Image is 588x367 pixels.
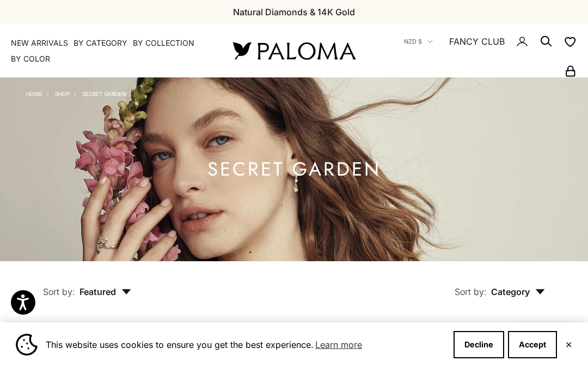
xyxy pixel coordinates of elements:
[73,38,127,49] summary: By Category
[11,38,207,64] nav: Primary navigation
[430,261,570,307] button: Sort by: Category
[133,38,194,49] summary: By Collection
[79,286,131,297] span: Featured
[233,5,355,19] p: Natural Diamonds & 14K Gold
[455,286,487,297] span: Sort by:
[11,53,50,64] summary: By Color
[16,334,38,356] img: Cookie banner
[491,286,545,297] span: Category
[381,24,577,77] nav: Secondary navigation
[18,261,156,307] button: Sort by: Featured
[207,163,381,176] h1: Secret Garden
[454,331,504,358] button: Decline
[82,91,126,97] a: Secret Garden
[11,38,68,49] a: NEW ARRIVALS
[508,331,557,358] button: Accept
[404,37,422,46] span: NZD $
[26,88,126,97] nav: Breadcrumb
[314,336,364,353] a: Learn more
[55,91,70,97] a: Shop
[43,286,75,297] span: Sort by:
[404,37,433,46] button: NZD $
[449,34,505,49] a: FANCY CLUB
[565,341,572,348] button: Close
[26,91,42,97] a: Home
[46,336,445,353] span: This website uses cookies to ensure you get the best experience.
